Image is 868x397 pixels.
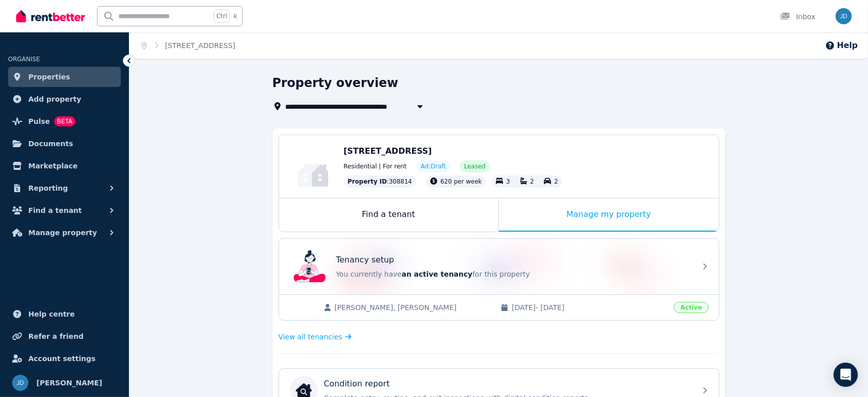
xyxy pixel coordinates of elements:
div: Inbox [780,12,815,22]
span: 2 [554,178,558,185]
button: Help [825,39,858,52]
div: : 308814 [344,175,417,188]
a: Account settings [8,348,121,369]
span: Properties [28,71,70,83]
button: Find a tenant [8,200,121,220]
a: PulseBETA [8,111,121,131]
span: Find a tenant [28,204,82,216]
span: an active tenancy [402,270,473,278]
span: Add property [28,93,81,105]
span: Manage property [28,227,97,239]
h1: Property overview [272,75,398,91]
button: Manage property [8,223,121,243]
a: Help centre [8,304,121,324]
img: RentBetter [16,9,85,24]
img: Jacqueline D’Souza [12,375,28,391]
span: Account settings [28,352,96,365]
a: Tenancy setupTenancy setupYou currently havean active tenancyfor this property [279,239,719,294]
span: Residential | For rent [344,162,407,170]
span: Leased [464,162,485,170]
a: Documents [8,134,121,154]
span: Ad: Draft [421,162,446,170]
span: [STREET_ADDRESS] [344,146,432,156]
p: Condition report [324,378,390,390]
a: Add property [8,89,121,109]
a: View all tenancies [279,332,352,342]
span: k [234,12,237,20]
span: Property ID [348,178,387,186]
nav: Breadcrumb [129,32,247,59]
div: Find a tenant [279,198,498,232]
span: [DATE] - [DATE] [512,302,668,313]
span: Active [674,302,708,313]
span: BETA [54,116,75,126]
a: [STREET_ADDRESS] [165,41,236,50]
span: Ctrl [214,10,230,23]
span: Marketplace [28,160,77,172]
img: Tenancy setup [294,250,326,283]
span: [PERSON_NAME] [36,377,102,389]
span: 3 [506,178,510,185]
span: Documents [28,138,73,150]
div: Manage my property [499,198,719,232]
span: Reporting [28,182,68,194]
button: Reporting [8,178,121,198]
span: Pulse [28,115,50,127]
span: 2 [530,178,534,185]
span: Help centre [28,308,75,320]
img: Jacqueline D’Souza [836,8,852,24]
p: Tenancy setup [336,254,394,266]
div: Open Intercom Messenger [834,363,858,387]
a: Properties [8,67,121,87]
span: View all tenancies [279,332,342,342]
span: [PERSON_NAME], [PERSON_NAME] [335,302,491,313]
p: You currently have for this property [336,269,690,279]
a: Marketplace [8,156,121,176]
span: 620 per week [440,178,482,185]
span: ORGANISE [8,56,40,63]
a: Refer a friend [8,326,121,346]
span: Refer a friend [28,330,83,342]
